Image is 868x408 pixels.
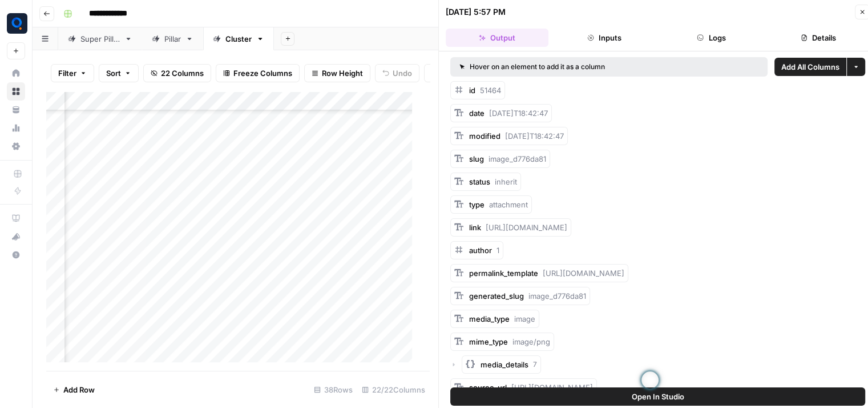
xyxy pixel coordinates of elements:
[514,314,535,323] span: image
[469,337,508,346] span: mime_type
[469,223,481,232] span: link
[469,131,500,141] span: modified
[632,391,684,402] span: Open In Studio
[469,291,524,301] span: generated_slug
[543,269,624,278] span: [URL][DOMAIN_NAME]
[495,177,517,186] span: inherit
[58,67,76,79] span: Filter
[528,291,586,301] span: image_d776da81
[511,383,593,392] span: [URL][DOMAIN_NAME]
[357,381,430,399] div: 22/22 Columns
[63,384,95,395] span: Add Row
[393,67,412,79] span: Undo
[225,33,252,45] div: Cluster
[203,27,274,50] a: Cluster
[309,381,357,399] div: 38 Rows
[233,67,292,79] span: Freeze Columns
[462,355,541,374] button: media_details7
[446,6,506,18] div: [DATE] 5:57 PM
[469,109,485,118] span: date
[216,64,300,82] button: Freeze Columns
[80,33,120,45] div: Super Pillar
[781,61,839,73] span: Add All Columns
[446,29,548,47] button: Output
[7,228,25,245] div: What's new?
[774,58,846,76] button: Add All Columns
[46,381,102,399] button: Add Row
[143,64,211,82] button: 22 Columns
[7,13,27,34] img: Qubit - SEO Logo
[488,154,546,163] span: image_d776da81
[7,101,25,119] a: Your Data
[469,200,485,209] span: type
[469,314,510,323] span: media_type
[486,223,567,232] span: [URL][DOMAIN_NAME]
[480,86,501,95] span: 51464
[304,64,370,82] button: Row Height
[459,62,682,72] div: Hover on an element to add it as a column
[51,64,94,82] button: Filter
[489,200,528,209] span: attachment
[496,246,499,255] span: 1
[7,137,25,155] a: Settings
[7,209,25,227] a: AirOps Academy
[533,359,537,370] span: 7
[375,64,419,82] button: Undo
[7,119,25,137] a: Usage
[505,131,564,141] span: [DATE]T18:42:47
[469,383,507,392] span: source_url
[58,27,142,50] a: Super Pillar
[450,387,865,406] button: Open In Studio
[469,269,538,278] span: permalink_template
[7,9,25,38] button: Workspace: Qubit - SEO
[481,359,528,370] span: media_details
[469,154,484,163] span: slug
[469,177,490,186] span: status
[469,86,475,95] span: id
[660,29,763,47] button: Logs
[7,246,25,264] button: Help + Support
[553,29,656,47] button: Inputs
[161,67,204,79] span: 22 Columns
[7,82,25,101] a: Browse
[489,109,548,118] span: [DATE]T18:42:47
[164,33,181,45] div: Pillar
[106,67,121,79] span: Sort
[142,27,203,50] a: Pillar
[7,64,25,82] a: Home
[7,227,25,246] button: What's new?
[512,337,550,346] span: image/png
[469,246,492,255] span: author
[99,64,139,82] button: Sort
[322,67,363,79] span: Row Height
